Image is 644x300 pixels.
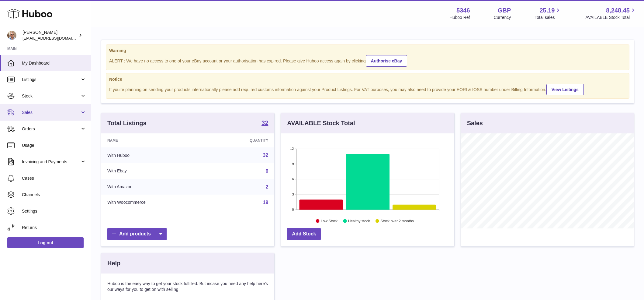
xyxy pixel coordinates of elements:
span: AVAILABLE Stock Total [585,15,637,20]
span: Sales [22,110,80,115]
div: Currency [494,15,511,20]
text: 0 [292,208,294,211]
div: [PERSON_NAME] [23,30,77,41]
strong: GBP [498,6,511,15]
td: With Woocommerce [101,195,209,210]
h3: AVAILABLE Stock Total [287,119,355,127]
strong: Notice [109,76,626,82]
span: Listings [22,77,80,83]
img: support@radoneltd.co.uk [7,31,16,40]
text: 6 [292,177,294,181]
span: [EMAIL_ADDRESS][DOMAIN_NAME] [23,36,89,41]
span: Returns [22,225,86,231]
a: 8,248.45 AVAILABLE Stock Total [585,6,637,20]
text: Healthy stock [348,219,370,223]
span: Usage [22,143,86,148]
text: 3 [292,192,294,196]
span: Invoicing and Payments [22,159,80,165]
text: 12 [290,147,294,150]
strong: 32 [261,120,268,126]
a: View Listings [546,84,584,95]
strong: 5346 [456,6,470,15]
td: With Huboo [101,147,209,163]
a: Log out [7,237,84,248]
span: Orders [22,126,80,132]
h3: Sales [467,119,483,127]
div: If you're planning on sending your products internationally please add required customs informati... [109,83,626,95]
td: With Amazon [101,179,209,195]
span: 25.19 [539,6,555,15]
span: Channels [22,192,86,198]
strong: Warning [109,48,626,54]
h3: Help [107,259,120,267]
div: Huboo Ref [450,15,470,20]
a: Authorise eBay [366,55,407,67]
a: 32 [261,120,268,127]
span: 8,248.45 [606,6,630,15]
a: 2 [265,184,268,189]
a: 25.19 Total sales [535,6,562,20]
a: 6 [265,168,268,174]
text: Stock over 2 months [381,219,414,223]
span: Settings [22,208,86,214]
span: My Dashboard [22,60,86,66]
td: With Ebay [101,163,209,179]
text: Low Stock [321,219,338,223]
a: 32 [263,153,268,158]
text: 9 [292,162,294,166]
a: Add Stock [287,228,321,240]
h3: Total Listings [107,119,147,127]
span: Total sales [535,15,562,20]
a: Add products [107,228,167,240]
a: 19 [263,200,268,205]
span: Cases [22,175,86,181]
th: Quantity [209,133,274,147]
p: Huboo is the easy way to get your stock fulfilled. But incase you need any help here's our ways f... [107,281,268,292]
th: Name [101,133,209,147]
div: ALERT : We have no access to one of your eBay account or your authorisation has expired. Please g... [109,54,626,67]
span: Stock [22,93,80,99]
